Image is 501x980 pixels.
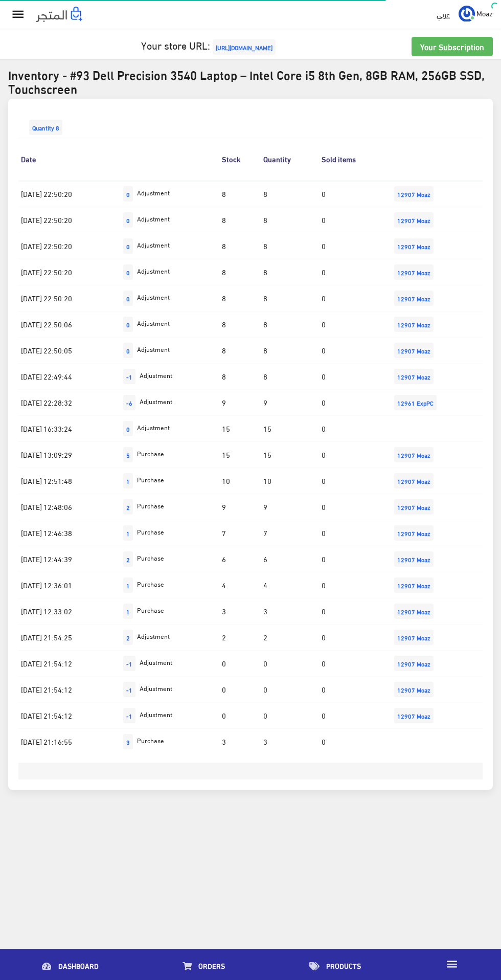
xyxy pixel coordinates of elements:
span: 2 [123,630,133,645]
td: 8 [261,233,319,259]
span: -1 [123,708,135,723]
span: 12907 Moaz [394,656,434,671]
td: 0 [319,651,389,677]
td: 0 [319,494,389,520]
span: 5 [123,447,133,462]
span: 0 [123,421,133,436]
td: [DATE] 21:54:12 [18,703,118,729]
span: -1 [123,369,135,384]
td: 0 [261,651,319,677]
span: 3 [123,734,133,749]
span: 12961 ExpPC [394,395,437,410]
h2: Inventory - #93 Dell Precision 3540 Laptop – Intel Core i5 8th Gen, 8GB RAM, 256GB SSD, Touchscreen [8,68,493,95]
td: [DATE] 22:49:44 [18,364,118,390]
td: [DATE] 22:28:32 [18,390,118,416]
span: 12907 Moaz [394,630,434,645]
td: 15 [261,416,319,442]
a: عربي [432,5,454,24]
span: Purchase [137,552,164,564]
span: 12907 Moaz [394,212,434,228]
td: 0 [261,677,319,703]
td: 0 [319,468,389,494]
td: 10 [219,468,261,494]
span: Adjustment [137,187,170,199]
td: 9 [219,494,261,520]
td: 8 [219,285,261,311]
td: 0 [319,181,389,207]
td: [DATE] 22:50:20 [18,259,118,285]
td: [DATE] 12:48:06 [18,494,118,520]
td: 7 [261,520,319,546]
td: 4 [261,572,319,598]
span: 12907 Moaz [394,186,434,202]
span: Adjustment [137,265,170,277]
a: Your store URL:[URL][DOMAIN_NAME] [141,35,278,54]
i:  [11,7,26,22]
td: [DATE] 22:50:20 [18,207,118,233]
td: 0 [319,703,389,729]
td: 3 [219,729,261,755]
td: 0 [219,651,261,677]
th: Stock [219,138,261,181]
span: Purchase [137,578,164,590]
span: Adjustment [137,343,170,355]
span: 0 [123,186,133,202]
td: [DATE] 21:54:12 [18,651,118,677]
span: Purchase [137,500,164,512]
td: 8 [261,207,319,233]
td: 8 [261,181,319,207]
span: Products [326,959,361,972]
a: Your Subscription [412,37,493,56]
td: 0 [319,677,389,703]
td: 8 [219,207,261,233]
span: 0 [123,343,133,358]
td: 8 [219,233,261,259]
td: 0 [319,572,389,598]
td: [DATE] 12:44:39 [18,546,118,572]
th: Quantity [261,138,319,181]
td: [DATE] 16:33:24 [18,416,118,442]
td: 9 [261,390,319,416]
span: 12907 Moaz [394,499,434,515]
span: Adjustment [137,291,170,303]
td: 0 [319,442,389,468]
td: 0 [319,598,389,625]
td: [DATE] 21:16:55 [18,729,118,755]
td: [DATE] 21:54:25 [18,625,118,651]
td: 8 [219,181,261,207]
td: 7 [219,520,261,546]
span: 12907 Moaz [394,317,434,332]
td: 0 [319,207,389,233]
span: 12907 Moaz [394,447,434,462]
td: 8 [219,311,261,338]
span: 12907 Moaz [394,682,434,697]
span: Dashboard [58,959,99,972]
td: [DATE] 22:50:20 [18,285,118,311]
span: 1 [123,525,133,541]
img: ... [459,6,475,22]
td: 2 [219,625,261,651]
td: 3 [261,729,319,755]
span: Purchase [137,448,164,460]
span: 0 [123,291,133,306]
td: 0 [261,703,319,729]
td: 0 [319,390,389,416]
td: 0 [319,233,389,259]
span: Orders [198,959,225,972]
td: 0 [319,285,389,311]
td: 8 [219,259,261,285]
span: Adjustment [140,369,172,382]
td: [DATE] 12:33:02 [18,598,118,625]
td: 0 [319,259,389,285]
span: Adjustment [140,395,172,408]
td: 3 [219,598,261,625]
td: 4 [219,572,261,598]
td: 2 [261,625,319,651]
th: Date [18,138,118,181]
td: 0 [219,703,261,729]
a: Orders [141,951,267,977]
span: 0 [123,264,133,280]
span: 12907 Moaz [394,604,434,619]
td: 0 [319,625,389,651]
span: Moaz [476,7,493,19]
